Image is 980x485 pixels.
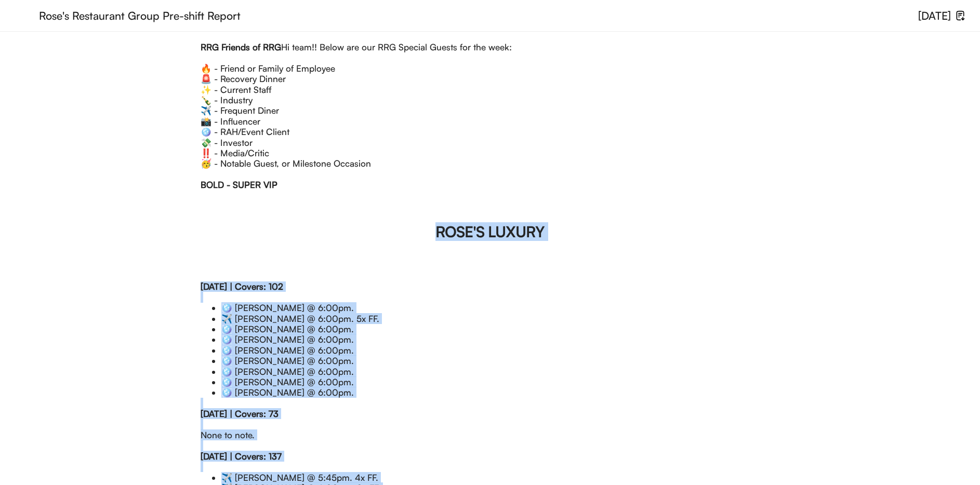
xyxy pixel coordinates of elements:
[435,222,545,241] strong: ROSE'S LUXURY
[201,42,779,190] div: Hi team!! Below are our RRG Special Guests for the week: 🔥 - Friend or Family of Employee 🚨 - Rec...
[39,10,918,21] div: Rose's Restaurant Group Pre-shift Report
[201,42,281,52] strong: RRG Friends of RRG
[221,356,779,366] li: 🪩 [PERSON_NAME] @ 6:00pm.
[201,409,779,451] div: None to note.
[201,179,277,190] strong: BOLD - SUPER VIP
[221,367,779,377] li: 🪩 [PERSON_NAME] @ 6:00pm.
[918,10,951,21] div: [DATE]
[201,451,282,462] strong: [DATE] | Covers: 137
[201,281,283,292] strong: [DATE] | Covers: 102
[221,334,779,345] li: 🪩 [PERSON_NAME] @ 6:00pm.
[221,387,779,398] li: 🪩 [PERSON_NAME] @ 6:00pm.
[221,345,779,356] li: 🪩 [PERSON_NAME] @ 6:00pm.
[221,473,779,483] li: ✈️️ [PERSON_NAME] @ 5:45pm. 4x FF.
[955,10,965,21] img: file-download-02.svg
[221,314,779,324] li: ✈️️ [PERSON_NAME] @ 6:00pm. 5x FF.
[201,408,279,419] strong: [DATE] | Covers: 73
[221,303,779,313] li: 🪩 [PERSON_NAME] @ 6:00pm.
[221,377,779,387] li: 🪩 [PERSON_NAME] @ 6:00pm.
[15,4,31,25] img: yH5BAEAAAAALAAAAAABAAEAAAIBRAA7
[221,324,779,334] li: 🪩 [PERSON_NAME] @ 6:00pm.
